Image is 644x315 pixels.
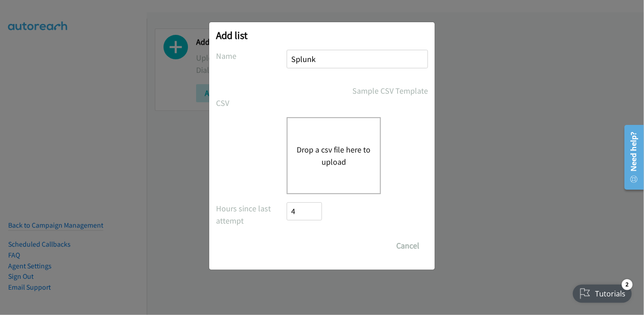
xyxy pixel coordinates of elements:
label: Hours since last attempt [216,202,287,227]
iframe: Checklist [567,276,637,308]
button: Drop a csv file here to upload [297,143,371,168]
iframe: Resource Center [618,121,644,193]
h2: Add list [216,29,428,42]
label: CSV [216,97,287,109]
a: Sample CSV Template [352,85,428,97]
button: Cancel [388,237,428,255]
label: Name [216,50,287,62]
